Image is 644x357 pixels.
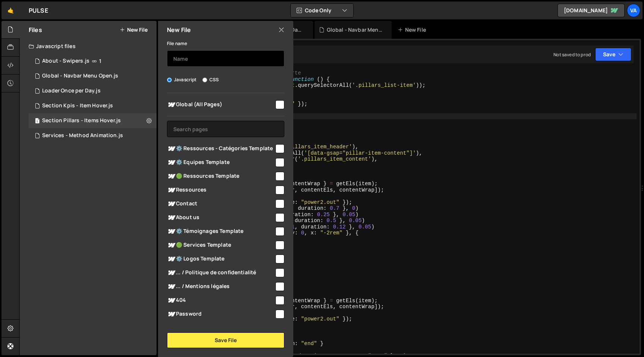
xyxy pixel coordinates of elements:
[167,332,284,348] button: Save File
[553,51,591,58] div: Not saved to prod
[29,6,48,15] div: PULSE
[167,282,274,291] span: ... / Mentions légales
[167,50,284,67] input: Name
[42,132,123,139] div: Services - Method Animation.js
[167,255,274,263] span: ⚙️ Logos Template
[42,117,121,124] div: Section Pillars - Items Hover.js
[42,58,89,64] div: About - Swipers.js
[167,310,274,319] span: Password
[42,88,101,94] div: Loader Once per Day.js
[398,26,429,34] div: New File
[20,39,157,54] div: Javascript files
[327,26,383,34] div: Global - Navbar Menu Open.js
[29,113,157,128] div: Section Pillars - Items Hover.js
[35,119,40,124] span: 1
[167,100,274,109] span: Global (All Pages)
[167,296,274,305] span: 404
[42,102,113,109] div: Section Kpis - Item Hover.js
[29,26,42,34] h2: Files
[99,58,101,64] span: 1
[29,83,157,98] div: 16253/45227.js
[627,4,640,17] a: Va
[29,98,157,113] div: 16253/44485.js
[167,78,172,82] input: Javascript
[42,73,118,79] div: Global - Navbar Menu Open.js
[202,78,207,82] input: CSS
[167,186,274,195] span: Ressources
[167,26,191,34] h2: New File
[120,27,148,33] button: New File
[167,144,274,153] span: ⚙️ Ressources - Catégories Template
[1,1,20,19] a: 🤙
[167,172,274,181] span: 🟢 Ressources Template
[167,227,274,236] span: ⚙️ Témoignages Template
[167,199,274,208] span: Contact
[167,121,284,137] input: Search pages
[595,48,631,61] button: Save
[202,76,219,83] label: CSS
[167,213,274,222] span: About us
[291,4,353,17] button: Code Only
[29,128,157,143] div: 16253/44878.js
[167,268,274,277] span: ... / Politique de confidentialité
[167,241,274,250] span: 🟢 Services Template
[167,40,187,47] label: File name
[558,4,625,17] a: [DOMAIN_NAME]
[167,76,197,83] label: Javascript
[167,158,274,167] span: ⚙️ Equipes Template
[29,69,157,83] div: 16253/44426.js
[29,54,157,69] div: 16253/43838.js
